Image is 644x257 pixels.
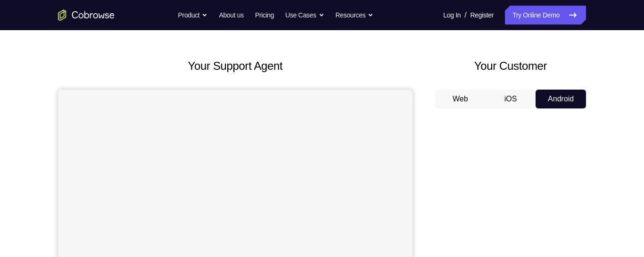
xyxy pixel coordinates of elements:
[178,6,208,25] button: Product
[58,9,115,21] a: Go to the home page
[255,6,274,25] a: Pricing
[443,6,461,25] a: Log In
[435,58,586,75] h2: Your Customer
[464,9,466,21] span: /
[486,90,536,108] button: iOS
[219,6,243,25] a: About us
[435,90,486,108] button: Web
[285,6,324,25] button: Use Cases
[536,90,586,108] button: Android
[336,6,374,25] button: Resources
[505,6,586,25] a: Try Online Demo
[58,58,413,75] h2: Your Support Agent
[471,6,494,25] a: Register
